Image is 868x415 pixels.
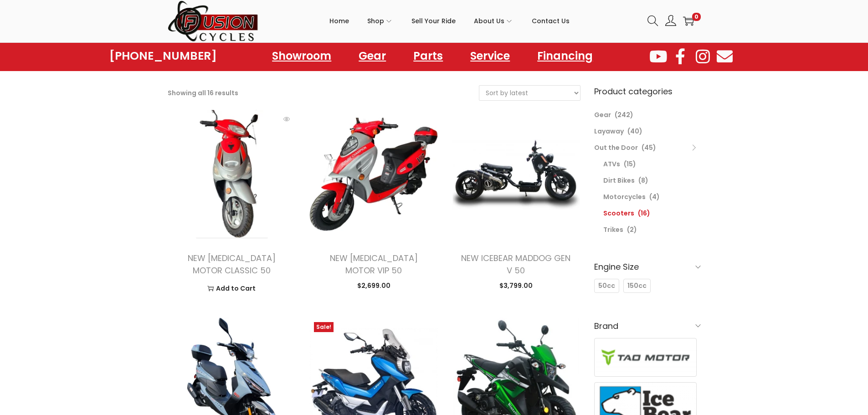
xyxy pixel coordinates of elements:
a: Motorcycles [603,192,646,201]
a: Parts [404,46,452,67]
a: Shop [367,0,393,41]
span: 2,699.00 [357,281,390,290]
span: 3,799.00 [499,281,533,290]
nav: Menu [263,46,602,67]
span: About Us [474,10,504,32]
p: Showing all 16 results [168,87,238,99]
a: NEW ICEBEAR MADDOG GEN V 50 [461,252,570,276]
a: Layaway [594,127,624,136]
span: Contact Us [532,10,570,32]
a: NEW [MEDICAL_DATA] MOTOR CLASSIC 50 [188,252,276,276]
span: (4) [649,192,660,201]
a: [PHONE_NUMBER] [109,50,217,62]
a: Out the Door [594,143,638,152]
a: Gear [594,110,611,119]
a: ATVs [603,159,620,169]
a: Service [461,46,519,67]
span: (15) [624,159,636,169]
span: 50cc [598,281,615,291]
a: Scooters [603,209,634,218]
a: Trikes [603,225,623,234]
span: 150cc [627,281,647,291]
a: Gear [349,46,395,67]
span: Shop [367,10,384,32]
a: Home [329,0,349,41]
span: Quick View [277,110,296,128]
h6: Product categories [594,85,701,97]
a: Financing [528,46,602,67]
a: About Us [474,0,514,41]
span: Home [329,10,349,32]
span: (45) [642,143,656,152]
h6: Engine Size [594,256,701,277]
span: (242) [615,110,633,119]
span: $ [357,281,361,290]
a: Add to Cart [175,282,289,295]
a: Dirt Bikes [603,176,635,185]
a: Sell Your Ride [411,0,456,41]
img: Tao Motor [595,338,697,376]
a: NEW [MEDICAL_DATA] MOTOR VIP 50 [330,252,418,276]
a: Showroom [263,46,340,67]
h6: Brand [594,315,701,337]
nav: Primary navigation [259,0,641,41]
span: (40) [627,127,642,136]
a: Contact Us [532,0,570,41]
span: (2) [627,225,637,234]
span: Sell Your Ride [411,10,456,32]
a: 0 [683,15,694,26]
span: (8) [638,176,648,185]
span: (16) [638,209,650,218]
select: Shop order [479,86,580,100]
span: $ [499,281,503,290]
